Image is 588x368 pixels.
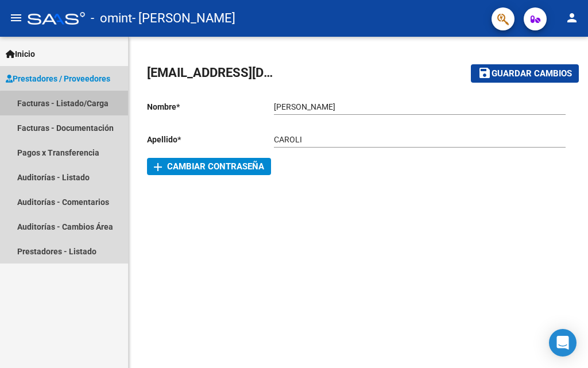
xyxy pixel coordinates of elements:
[132,6,235,31] span: - [PERSON_NAME]
[9,11,23,25] mat-icon: menu
[492,69,572,79] span: Guardar cambios
[565,11,579,25] mat-icon: person
[154,161,264,172] span: Cambiar Contraseña
[147,133,274,146] p: Apellido
[6,72,110,85] span: Prestadores / Proveedores
[147,100,274,113] p: Nombre
[147,158,271,175] button: Cambiar Contraseña
[6,48,35,60] span: Inicio
[471,64,579,82] button: Guardar cambios
[549,329,577,357] div: Open Intercom Messenger
[478,66,492,80] mat-icon: save
[91,6,132,31] span: - omint
[147,65,349,80] span: [EMAIL_ADDRESS][DOMAIN_NAME]
[151,160,165,174] mat-icon: add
